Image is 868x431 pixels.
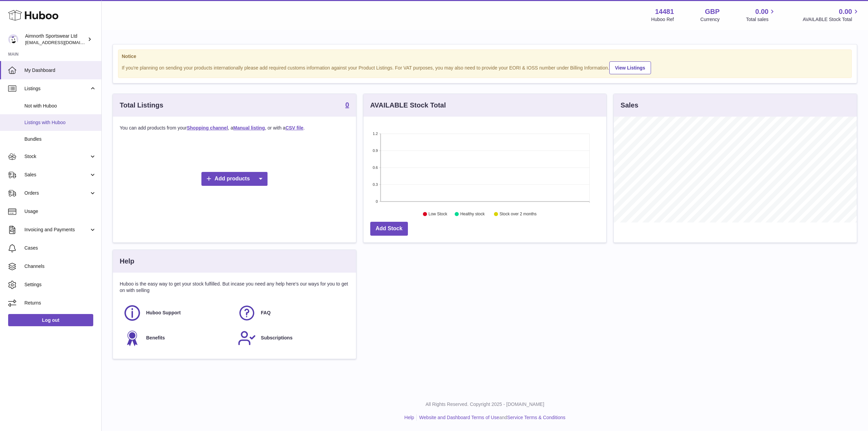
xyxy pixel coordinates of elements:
[8,34,18,44] img: internalAdmin-14481@internal.huboo.com
[655,7,674,16] strong: 14481
[620,101,638,110] h3: Sales
[373,149,378,153] text: 0.9
[233,125,265,131] a: Manual listing
[8,314,93,326] a: Log out
[261,335,292,341] span: Subscriptions
[419,415,499,420] a: Website and Dashboard Terms of Use
[24,85,89,92] span: Listings
[120,257,134,266] h3: Help
[24,67,96,74] span: My Dashboard
[417,414,565,421] li: and
[122,60,848,74] div: If you're planning on sending your products internationally please add required customs informati...
[460,212,485,217] text: Healthy stock
[701,16,720,23] div: Currency
[24,153,89,160] span: Stock
[746,16,776,23] span: Total sales
[24,281,96,288] span: Settings
[405,415,414,420] a: Help
[201,172,268,186] a: Add products
[107,401,863,408] p: All Rights Reserved. Copyright 2025 - [DOMAIN_NAME]
[839,7,852,16] span: 0.00
[123,329,231,347] a: Benefits
[24,245,96,251] span: Cases
[120,125,349,131] p: You can add products from your , a , or with a .
[651,16,674,23] div: Huboo Ref
[373,132,378,136] text: 1.2
[370,101,446,110] h3: AVAILABLE Stock Total
[24,136,96,142] span: Bundles
[24,300,96,306] span: Returns
[24,208,96,215] span: Usage
[803,16,860,23] span: AVAILABLE Stock Total
[609,61,651,74] a: View Listings
[373,165,378,170] text: 0.6
[146,310,181,316] span: Huboo Support
[370,222,408,236] a: Add Stock
[25,40,100,45] span: [EMAIL_ADDRESS][DOMAIN_NAME]
[24,227,89,233] span: Invoicing and Payments
[25,33,86,46] div: Aimnorth Sportswear Ltd
[122,53,848,60] strong: Notice
[746,7,776,23] a: 0.00 Total sales
[346,101,349,110] a: 0
[346,101,349,108] strong: 0
[24,119,96,126] span: Listings with Huboo
[24,190,89,196] span: Orders
[705,7,719,16] strong: GBP
[261,310,271,316] span: FAQ
[499,212,536,217] text: Stock over 2 months
[120,101,163,110] h3: Total Listings
[238,304,346,322] a: FAQ
[507,415,566,420] a: Service Terms & Conditions
[285,125,303,131] a: CSV file
[803,7,860,23] a: 0.00 AVAILABLE Stock Total
[373,182,378,187] text: 0.3
[376,199,378,203] text: 0
[24,263,96,270] span: Channels
[755,7,769,16] span: 0.00
[429,212,448,217] text: Low Stock
[24,103,96,109] span: Not with Huboo
[238,329,346,347] a: Subscriptions
[187,125,228,131] a: Shopping channel
[24,172,89,178] span: Sales
[123,304,231,322] a: Huboo Support
[120,281,349,294] p: Huboo is the easy way to get your stock fulfilled. But incase you need any help here's our ways f...
[146,335,165,341] span: Benefits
